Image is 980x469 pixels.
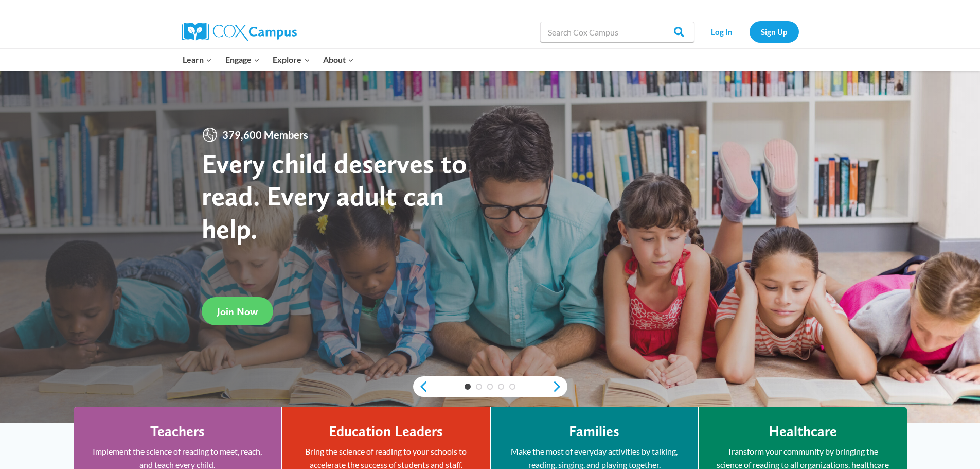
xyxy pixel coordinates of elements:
[413,376,567,397] div: content slider buttons
[329,423,443,440] h4: Education Leaders
[323,53,354,66] span: About
[552,380,567,393] a: next
[182,23,297,41] img: Cox Campus
[487,384,493,390] a: 3
[498,384,504,390] a: 4
[217,305,258,318] span: Join Now
[750,21,799,42] a: Sign Up
[700,21,744,42] a: Log In
[273,53,310,66] span: Explore
[225,53,260,66] span: Engage
[202,147,467,245] strong: Every child deserves to read. Every adult can help.
[150,423,205,440] h4: Teachers
[700,21,799,42] nav: Secondary Navigation
[202,297,273,325] a: Join Now
[183,53,212,66] span: Learn
[176,49,361,71] nav: Primary Navigation
[465,384,471,390] a: 1
[509,384,515,390] a: 5
[413,380,429,393] a: previous
[218,127,312,143] span: 379,600 Members
[769,423,837,440] h4: Healthcare
[476,384,482,390] a: 2
[569,423,619,440] h4: Families
[540,22,694,42] input: Search Cox Campus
